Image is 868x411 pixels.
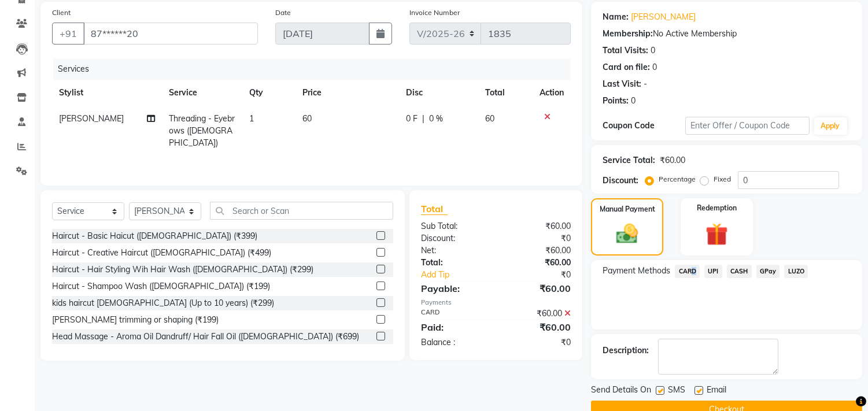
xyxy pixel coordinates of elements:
[421,203,448,215] span: Total
[603,61,650,73] div: Card on file:
[83,23,258,45] input: Search by Name/Mobile/Email/Code
[52,230,257,242] div: Haircut - Basic Haicut ([DEMOGRAPHIC_DATA]) (₹399)
[631,11,696,23] a: [PERSON_NAME]
[496,232,580,245] div: ₹0
[496,257,580,269] div: ₹60.00
[631,95,636,107] div: 0
[714,174,731,184] label: Fixed
[603,95,629,107] div: Points:
[59,113,124,124] span: [PERSON_NAME]
[162,80,243,106] th: Service
[412,336,496,349] div: Balance :
[610,221,644,246] img: _cash.svg
[704,265,722,278] span: UPI
[242,80,296,106] th: Qty
[496,282,580,295] div: ₹60.00
[52,314,219,326] div: [PERSON_NAME] trimming or shaping (₹199)
[533,80,571,106] th: Action
[409,8,460,18] label: Invoice Number
[52,8,71,18] label: Client
[496,336,580,349] div: ₹0
[275,8,291,18] label: Date
[52,331,359,343] div: Head Massage - Aroma Oil Dandruff/ Hair Fall Oil ([DEMOGRAPHIC_DATA]) (₹699)
[603,11,629,23] div: Name:
[52,297,274,309] div: kids haircut [DEMOGRAPHIC_DATA] (Up to 10 years) (₹299)
[421,298,571,308] div: Payments
[412,320,496,334] div: Paid:
[659,174,696,184] label: Percentage
[296,80,399,106] th: Price
[52,23,84,45] button: +91
[651,45,655,57] div: 0
[603,175,638,187] div: Discount:
[412,245,496,257] div: Net:
[603,154,655,166] div: Service Total:
[603,78,641,90] div: Last Visit:
[603,28,851,40] div: No Active Membership
[210,202,393,220] input: Search or Scan
[249,113,254,124] span: 1
[52,80,162,106] th: Stylist
[412,282,496,295] div: Payable:
[697,203,737,213] label: Redemption
[496,308,580,320] div: ₹60.00
[412,257,496,269] div: Total:
[603,265,670,277] span: Payment Methods
[660,154,685,166] div: ₹60.00
[422,113,424,125] span: |
[675,265,700,278] span: CARD
[784,265,808,278] span: LUZO
[53,58,579,80] div: Services
[429,113,443,125] span: 0 %
[699,220,735,249] img: _gift.svg
[668,384,685,398] span: SMS
[52,264,313,276] div: Haircut - Hair Styling Wih Hair Wash ([DEMOGRAPHIC_DATA]) (₹299)
[302,113,312,124] span: 60
[603,28,653,40] div: Membership:
[496,320,580,334] div: ₹60.00
[486,113,495,124] span: 60
[644,78,647,90] div: -
[603,120,685,132] div: Coupon Code
[52,280,270,292] div: Haircut - Shampoo Wash ([DEMOGRAPHIC_DATA]) (₹199)
[412,269,510,281] a: Add Tip
[52,247,271,259] div: Haircut - Creative Haircut ([DEMOGRAPHIC_DATA]) (₹499)
[412,232,496,245] div: Discount:
[603,45,648,57] div: Total Visits:
[591,384,651,398] span: Send Details On
[756,265,780,278] span: GPay
[169,113,235,148] span: Threading - Eyebrows ([DEMOGRAPHIC_DATA])
[707,384,726,398] span: Email
[652,61,657,73] div: 0
[412,220,496,232] div: Sub Total:
[603,345,649,357] div: Description:
[600,204,655,214] label: Manual Payment
[399,80,478,106] th: Disc
[814,117,847,135] button: Apply
[496,245,580,257] div: ₹60.00
[412,308,496,320] div: CARD
[510,269,580,281] div: ₹0
[479,80,533,106] th: Total
[496,220,580,232] div: ₹60.00
[727,265,752,278] span: CASH
[406,113,418,125] span: 0 F
[685,117,809,135] input: Enter Offer / Coupon Code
